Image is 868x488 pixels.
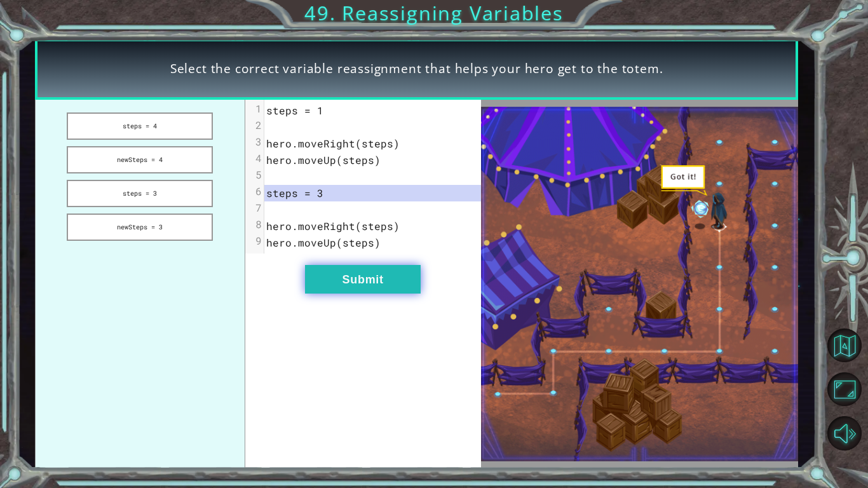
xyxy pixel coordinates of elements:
[266,219,400,233] span: hero.moveRight(steps)
[67,180,213,207] button: steps = 3
[827,416,862,451] button: Mute
[245,102,264,115] div: 1
[67,112,213,140] button: steps = 4
[266,186,323,200] span: steps = 3
[829,323,868,367] a: Back to Map
[266,104,323,117] span: steps = 1
[266,153,381,166] span: hero.moveUp(steps)
[170,60,663,78] span: Select the correct variable reassignment that helps your hero get to the totem.
[245,119,264,132] div: 2
[266,236,381,249] span: hero.moveUp(steps)
[245,234,264,247] div: 9
[67,213,213,241] button: newSteps = 3
[481,107,799,461] img: Interactive Art
[305,265,421,294] button: Submit
[245,218,264,231] div: 8
[67,146,213,173] button: newSteps = 4
[245,135,264,148] div: 3
[245,168,264,181] div: 5
[245,201,264,214] div: 7
[245,185,264,198] div: 6
[245,152,264,165] div: 4
[827,329,862,363] button: Back to Map
[827,372,862,407] button: Maximize Browser
[266,137,400,150] span: hero.moveRight(steps)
